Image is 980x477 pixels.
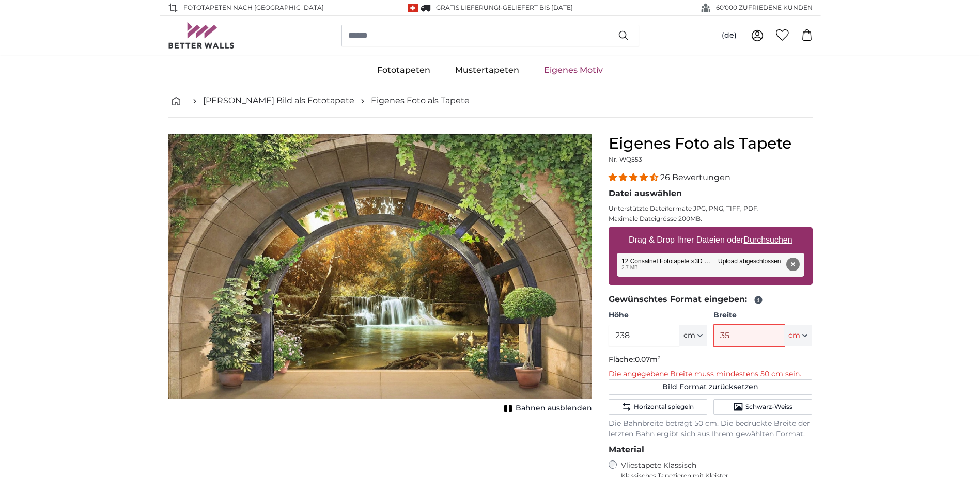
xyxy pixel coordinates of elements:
span: - [500,4,573,11]
a: Eigenes Motiv [532,57,615,84]
legend: Gewünschtes Format eingeben: [609,293,813,306]
span: cm [683,330,695,341]
button: cm [784,325,812,346]
p: Fläche: [609,355,813,365]
a: [PERSON_NAME] Bild als Fototapete [203,94,354,107]
span: Schwarz-Weiss [745,403,792,411]
label: Höhe [609,310,707,321]
p: Unterstützte Dateiformate JPG, PNG, TIFF, PDF. [609,204,813,213]
span: Bahnen ausblenden [516,403,592,414]
button: (de) [713,26,745,45]
button: Schwarz-Weiss [713,399,812,415]
span: Nr. WQ553 [609,155,642,163]
img: Betterwalls [168,22,235,49]
span: cm [788,330,800,341]
h1: Eigenes Foto als Tapete [609,134,813,153]
span: Horizontal spiegeln [634,403,694,411]
u: Durchsuchen [743,235,792,244]
label: Drag & Drop Ihrer Dateien oder [625,230,797,250]
legend: Datei auswählen [609,187,813,200]
span: Geliefert bis [DATE] [503,4,573,11]
legend: Material [609,443,813,456]
span: GRATIS Lieferung! [436,4,500,11]
span: 60'000 ZUFRIEDENE KUNDEN [716,3,813,12]
button: cm [679,325,707,346]
span: 4.54 stars [609,172,660,182]
nav: breadcrumbs [168,84,813,118]
a: Eigenes Foto als Tapete [371,94,470,107]
span: Fototapeten nach [GEOGRAPHIC_DATA] [183,3,324,12]
span: 0.07m² [635,355,661,364]
button: Bild Format zurücksetzen [609,379,813,395]
div: 1 of 1 [168,134,592,416]
button: Horizontal spiegeln [609,399,707,415]
a: Fototapeten [365,57,443,84]
label: Breite [713,310,812,321]
img: Schweiz [408,4,418,12]
a: Mustertapeten [443,57,532,84]
p: Die angegebene Breite muss mindestens 50 cm sein. [609,369,813,379]
span: 26 Bewertungen [660,172,730,182]
p: Die Bahnbreite beträgt 50 cm. Die bedruckte Breite der letzten Bahn ergibt sich aus Ihrem gewählt... [609,419,813,439]
p: Maximale Dateigrösse 200MB. [609,215,813,223]
img: personalised-photo [168,134,592,399]
button: Bahnen ausblenden [501,401,592,416]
